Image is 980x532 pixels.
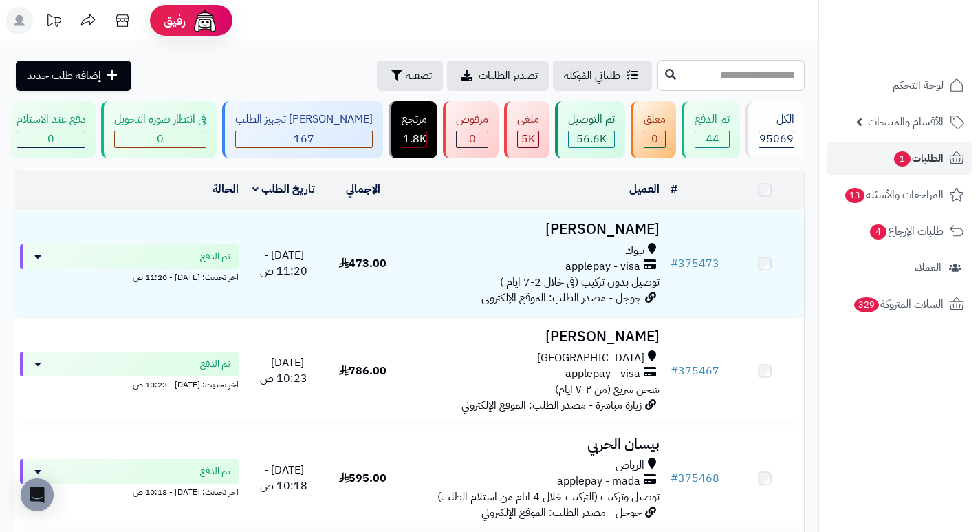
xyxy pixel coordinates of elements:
[457,131,488,147] div: 0
[845,187,866,204] span: 13
[461,397,642,414] span: زيارة مباشرة - مصدر الطلب: الموقع الإلكتروني
[456,111,488,127] div: مرفوض
[213,181,239,198] a: الحالة
[339,255,386,272] span: 473.00
[437,489,660,505] span: توصيل وتركيب (التركيب خلال 4 ايام من استلام الطلب)
[552,101,628,158] a: تم التوصيل 56.6K
[576,131,607,147] span: 56.6K
[827,142,972,175] a: الطلبات1
[553,61,652,91] a: طلباتي المُوكلة
[481,504,642,521] span: جوجل - مصدر الطلب: الموقع الإلكتروني
[893,151,911,167] span: 1
[408,436,660,452] h3: بيسان الحربي
[671,255,678,272] span: #
[20,269,239,284] div: اخر تحديث: [DATE] - 11:20 ص
[294,131,314,147] span: 167
[521,131,535,147] span: 5K
[616,458,644,474] span: الرياض
[479,67,538,84] span: تصدير الطلبات
[200,465,230,478] span: تم الدفع
[827,178,972,211] a: المراجعات والأسئلة13
[644,131,665,147] div: 0
[915,258,941,277] span: العملاء
[403,131,426,147] span: 1.8K
[377,61,443,91] button: تصفية
[827,69,972,102] a: لوحة التحكم
[827,215,972,248] a: طلبات الإرجاع4
[17,131,85,147] div: 0
[853,297,880,313] span: 329
[565,259,640,275] span: applepay - visa
[200,357,230,371] span: تم الدفع
[21,478,54,511] div: Open Intercom Messenger
[501,101,552,158] a: ملغي 5K
[235,111,373,127] div: [PERSON_NAME] تجهيز الطلب
[47,131,54,147] span: 0
[339,363,386,379] span: 786.00
[260,462,307,494] span: [DATE] - 10:18 ص
[481,290,642,306] span: جوجل - مصدر الطلب: الموقع الإلكتروني
[827,251,972,284] a: العملاء
[408,222,660,237] h3: [PERSON_NAME]
[406,67,432,84] span: تصفية
[853,295,944,314] span: السلات المتروكة
[440,101,501,158] a: مرفوض 0
[1,101,98,158] a: دفع عند الاستلام 0
[893,149,944,168] span: الطلبات
[557,474,640,489] span: applepay - mada
[679,101,743,158] a: تم الدفع 44
[408,329,660,345] h3: [PERSON_NAME]
[759,131,794,147] span: 95069
[236,131,372,147] div: 167
[629,181,660,198] a: العميل
[695,131,729,147] div: 44
[500,274,660,290] span: توصيل بدون تركيب (في خلال 2-7 ايام )
[555,381,660,398] span: شحن سريع (من ٢-٧ ايام)
[17,111,85,127] div: دفع عند الاستلام
[568,111,615,127] div: تم التوصيل
[114,111,206,127] div: في انتظار صورة التحويل
[844,185,944,204] span: المراجعات والأسئلة
[260,247,307,279] span: [DATE] - 11:20 ص
[827,288,972,321] a: السلات المتروكة329
[695,111,730,127] div: تم الدفع
[386,101,440,158] a: مرتجع 1.8K
[517,111,539,127] div: ملغي
[346,181,380,198] a: الإجمالي
[115,131,206,147] div: 0
[402,131,426,147] div: 1812
[671,181,677,198] a: #
[651,131,658,147] span: 0
[469,131,476,147] span: 0
[98,101,219,158] a: في انتظار صورة التحويل 0
[20,484,239,498] div: اخر تحديث: [DATE] - 10:18 ص
[252,181,315,198] a: تاريخ الطلب
[200,250,230,264] span: تم الدفع
[219,101,386,158] a: [PERSON_NAME] تجهيز الطلب 167
[447,61,549,91] a: تصدير الطلبات
[886,12,967,41] img: logo-2.png
[20,376,239,391] div: اخر تحديث: [DATE] - 10:23 ص
[671,470,719,487] a: #375468
[625,243,644,259] span: تبوك
[671,363,719,379] a: #375467
[565,366,640,382] span: applepay - visa
[157,131,164,147] span: 0
[402,111,427,127] div: مرتجع
[671,470,678,487] span: #
[16,61,131,91] a: إضافة طلب جديد
[869,222,944,241] span: طلبات الإرجاع
[191,7,219,34] img: ai-face.png
[759,111,794,127] div: الكل
[868,112,944,131] span: الأقسام والمنتجات
[27,67,101,84] span: إضافة طلب جديد
[628,101,679,158] a: معلق 0
[518,131,538,147] div: 4975
[260,354,307,387] span: [DATE] - 10:23 ص
[893,76,944,95] span: لوحة التحكم
[706,131,719,147] span: 44
[869,224,887,240] span: 4
[644,111,666,127] div: معلق
[569,131,614,147] div: 56631
[164,12,186,29] span: رفيق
